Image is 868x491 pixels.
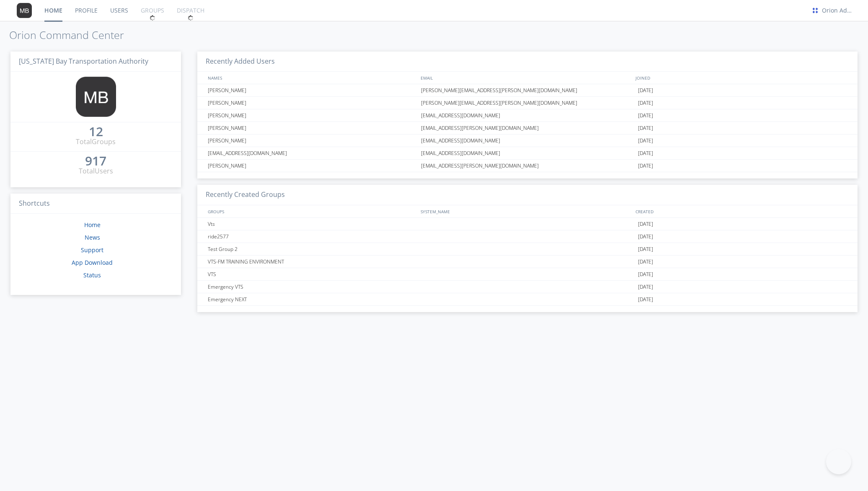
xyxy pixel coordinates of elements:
[197,160,858,172] a: [PERSON_NAME][EMAIL_ADDRESS][PERSON_NAME][DOMAIN_NAME][DATE]
[206,84,419,96] div: [PERSON_NAME]
[419,122,635,134] div: [EMAIL_ADDRESS][PERSON_NAME][DOMAIN_NAME]
[206,122,419,134] div: [PERSON_NAME]
[79,166,113,176] div: Total Users
[419,84,635,96] div: [PERSON_NAME][EMAIL_ADDRESS][PERSON_NAME][DOMAIN_NAME]
[638,243,653,256] span: [DATE]
[419,147,635,159] div: [EMAIL_ADDRESS][DOMAIN_NAME]
[197,109,858,122] a: [PERSON_NAME][EMAIL_ADDRESS][DOMAIN_NAME][DATE]
[206,109,419,121] div: [PERSON_NAME]
[638,160,653,172] span: [DATE]
[638,256,653,268] span: [DATE]
[419,109,635,121] div: [EMAIL_ADDRESS][DOMAIN_NAME]
[150,15,155,21] img: spin.svg
[638,147,653,160] span: [DATE]
[206,160,419,172] div: [PERSON_NAME]
[638,218,653,230] span: [DATE]
[638,281,653,293] span: [DATE]
[19,57,148,66] span: [US_STATE] Bay Transportation Authority
[197,243,858,256] a: Test Group 2[DATE]
[197,218,858,230] a: Vts[DATE]
[197,268,858,281] a: VTS[DATE]
[419,160,635,172] div: [EMAIL_ADDRESS][PERSON_NAME][DOMAIN_NAME]
[633,72,849,84] div: JOINED
[206,147,419,159] div: [EMAIL_ADDRESS][DOMAIN_NAME]
[197,293,858,306] a: Emergency NEXT[DATE]
[418,72,633,84] div: EMAIL
[206,243,419,255] div: Test Group 2
[638,109,653,122] span: [DATE]
[197,122,858,134] a: [PERSON_NAME][EMAIL_ADDRESS][PERSON_NAME][DOMAIN_NAME][DATE]
[197,134,858,147] a: [PERSON_NAME][EMAIL_ADDRESS][DOMAIN_NAME][DATE]
[197,52,858,72] h3: Recently Added Users
[89,127,103,137] a: 12
[811,6,820,15] img: bb273bc148dd44e2aefd13aed3d2c790
[633,205,849,217] div: CREATED
[638,122,653,134] span: [DATE]
[418,205,633,217] div: SYSTEM_NAME
[197,147,858,160] a: [EMAIL_ADDRESS][DOMAIN_NAME][EMAIL_ADDRESS][DOMAIN_NAME][DATE]
[638,97,653,109] span: [DATE]
[84,221,101,229] a: Home
[17,3,32,18] img: 373638.png
[85,233,100,241] a: News
[85,157,106,166] a: 917
[76,137,116,147] div: Total Groups
[197,256,858,268] a: VTS-FM TRAINING ENVIRONMENT[DATE]
[822,6,853,15] div: Orion Admin 1
[419,97,635,109] div: [PERSON_NAME][EMAIL_ADDRESS][PERSON_NAME][DOMAIN_NAME]
[188,15,194,21] img: spin.svg
[72,258,113,266] a: App Download
[206,281,419,293] div: Emergency VTS
[197,281,858,293] a: Emergency VTS[DATE]
[206,256,419,268] div: VTS-FM TRAINING ENVIRONMENT
[206,268,419,280] div: VTS
[206,134,419,147] div: [PERSON_NAME]
[83,271,101,279] a: Status
[89,127,103,136] div: 12
[638,134,653,147] span: [DATE]
[76,77,116,117] img: 373638.png
[197,230,858,243] a: ride2577[DATE]
[206,218,419,230] div: Vts
[206,230,419,243] div: ride2577
[638,268,653,281] span: [DATE]
[638,293,653,306] span: [DATE]
[638,230,653,243] span: [DATE]
[81,246,103,254] a: Support
[197,84,858,97] a: [PERSON_NAME][PERSON_NAME][EMAIL_ADDRESS][PERSON_NAME][DOMAIN_NAME][DATE]
[638,84,653,97] span: [DATE]
[206,72,416,84] div: NAMES
[197,185,858,205] h3: Recently Created Groups
[197,97,858,109] a: [PERSON_NAME][PERSON_NAME][EMAIL_ADDRESS][PERSON_NAME][DOMAIN_NAME][DATE]
[10,194,181,214] h3: Shortcuts
[206,205,416,217] div: GROUPS
[419,134,635,147] div: [EMAIL_ADDRESS][DOMAIN_NAME]
[85,157,106,165] div: 917
[206,293,419,305] div: Emergency NEXT
[206,97,419,109] div: [PERSON_NAME]
[826,449,851,474] iframe: Toggle Customer Support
